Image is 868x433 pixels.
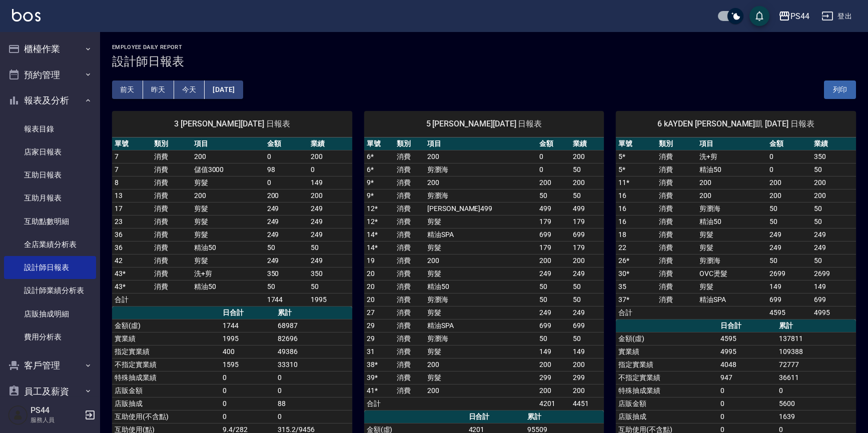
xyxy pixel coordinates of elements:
[718,358,776,371] td: 4048
[394,202,425,215] td: 消費
[275,397,352,410] td: 88
[767,306,811,319] td: 4595
[616,332,718,345] td: 金額(虛)
[425,176,537,189] td: 200
[570,306,604,319] td: 249
[115,230,123,238] a: 36
[616,384,718,397] td: 特殊抽成業績
[616,137,656,150] th: 單號
[656,254,697,267] td: 消費
[718,384,776,397] td: 0
[308,163,352,176] td: 0
[367,295,375,303] a: 20
[192,202,265,215] td: 剪髮
[394,345,425,358] td: 消費
[4,378,96,404] button: 員工及薪資
[112,332,220,345] td: 實業績
[618,217,626,225] a: 16
[811,267,856,280] td: 2699
[112,319,220,332] td: 金額(虛)
[656,267,697,280] td: 消費
[718,332,776,345] td: 4595
[656,189,697,202] td: 消費
[265,241,309,254] td: 50
[4,256,96,279] a: 設計師日報表
[115,152,119,160] a: 7
[220,319,275,332] td: 1744
[364,137,395,150] th: 單號
[367,282,375,290] a: 20
[220,371,275,384] td: 0
[394,163,425,176] td: 消費
[192,280,265,293] td: 精油50
[152,254,191,267] td: 消費
[31,415,82,424] p: 服務人員
[425,306,537,319] td: 剪髮
[697,280,767,293] td: 剪髮
[4,325,96,348] a: 費用分析表
[112,384,220,397] td: 店販金額
[112,80,143,99] button: 前天
[425,358,537,371] td: 200
[718,371,776,384] td: 947
[767,202,811,215] td: 50
[265,202,309,215] td: 249
[192,189,265,202] td: 200
[570,176,604,189] td: 200
[112,397,220,410] td: 店販抽成
[275,410,352,423] td: 0
[12,9,41,21] img: Logo
[4,210,96,233] a: 互助點數明細
[537,189,570,202] td: 50
[152,241,191,254] td: 消費
[537,319,570,332] td: 699
[8,405,28,425] img: Person
[537,267,570,280] td: 249
[425,293,537,306] td: 剪瀏海
[767,241,811,254] td: 249
[425,384,537,397] td: 200
[537,215,570,228] td: 179
[4,279,96,302] a: 設計師業績分析表
[192,176,265,189] td: 剪髮
[152,163,191,176] td: 消費
[811,228,856,241] td: 249
[367,347,375,355] a: 31
[367,269,375,277] a: 20
[697,215,767,228] td: 精油50
[4,352,96,378] button: 客戶管理
[656,293,697,306] td: 消費
[811,137,856,150] th: 業績
[811,163,856,176] td: 50
[275,384,352,397] td: 0
[776,358,856,371] td: 72777
[115,217,123,225] a: 23
[537,228,570,241] td: 699
[697,241,767,254] td: 剪髮
[811,306,856,319] td: 4995
[537,137,570,150] th: 金額
[570,150,604,163] td: 200
[394,358,425,371] td: 消費
[618,282,626,290] a: 35
[570,163,604,176] td: 50
[112,410,220,423] td: 互助使用(不含點)
[308,176,352,189] td: 149
[265,150,309,163] td: 0
[308,280,352,293] td: 50
[811,189,856,202] td: 200
[570,371,604,384] td: 299
[718,319,776,332] th: 日合計
[570,397,604,410] td: 4451
[537,358,570,371] td: 200
[152,189,191,202] td: 消費
[811,241,856,254] td: 249
[115,243,123,251] a: 36
[112,371,220,384] td: 特殊抽成業績
[192,241,265,254] td: 精油50
[767,215,811,228] td: 50
[308,254,352,267] td: 249
[265,163,309,176] td: 98
[618,243,626,251] a: 22
[537,397,570,410] td: 4201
